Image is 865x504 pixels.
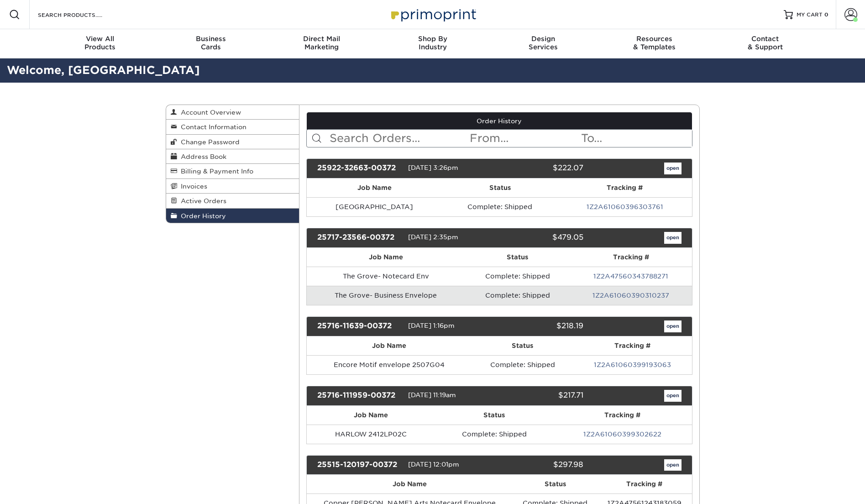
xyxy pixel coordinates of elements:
[177,109,241,116] span: Account Overview
[513,475,597,493] th: Status
[307,355,472,374] td: Encore Motif envelope 2507G04
[435,406,553,425] th: Status
[310,320,408,332] div: 25716-11639-00372
[155,35,266,51] div: Cards
[307,248,465,267] th: Job Name
[465,248,570,267] th: Status
[155,35,266,43] span: Business
[266,29,377,58] a: Direct MailMarketing
[583,430,661,438] a: 1Z2A61060399302622
[155,29,266,58] a: BusinessCards
[797,11,823,19] span: MY CART
[472,355,573,374] td: Complete: Shipped
[408,391,456,399] span: [DATE] 11:19am
[310,390,408,402] div: 25716-111959-00372
[493,320,590,332] div: $218.19
[710,35,821,43] span: Contact
[177,212,226,220] span: Order History
[307,425,435,444] td: HARLOW 2412LP02C
[408,164,458,171] span: [DATE] 3:26pm
[307,112,692,130] a: Order History
[266,35,377,51] div: Marketing
[493,232,590,244] div: $479.05
[664,232,682,244] a: open
[177,197,226,205] span: Active Orders
[310,163,408,174] div: 25922-32663-00372
[177,123,246,131] span: Contact Information
[599,35,710,51] div: & Templates
[177,138,240,146] span: Change Password
[307,475,513,493] th: Job Name
[488,35,599,51] div: Services
[824,11,828,18] span: 0
[307,267,465,286] td: The Grove- Notecard Env
[166,179,299,194] a: Invoices
[166,194,299,208] a: Active Orders
[469,130,580,147] input: From...
[597,475,692,493] th: Tracking #
[587,203,663,210] a: 1Z2A61060396303761
[465,267,570,286] td: Complete: Shipped
[493,390,590,402] div: $217.71
[307,178,442,197] th: Job Name
[166,105,299,120] a: Account Overview
[493,459,590,471] div: $297.98
[177,153,226,160] span: Address Book
[570,248,692,267] th: Tracking #
[310,459,408,471] div: 25515-120197-00372
[408,322,455,329] span: [DATE] 1:16pm
[710,29,821,58] a: Contact& Support
[664,163,682,174] a: open
[594,361,671,368] a: 1Z2A61060399193063
[166,135,299,149] a: Change Password
[553,406,692,425] th: Tracking #
[387,5,478,24] img: Primoprint
[710,35,821,51] div: & Support
[435,425,553,444] td: Complete: Shipped
[307,406,435,425] th: Job Name
[37,9,126,20] input: SEARCH PRODUCTS.....
[408,461,459,468] span: [DATE] 12:01pm
[558,178,692,197] th: Tracking #
[592,292,669,299] a: 1Z2A61060390310237
[45,35,156,43] span: View All
[307,286,465,305] td: The Grove- Business Envelope
[266,35,377,43] span: Direct Mail
[45,35,156,51] div: Products
[664,459,682,471] a: open
[580,130,692,147] input: To...
[573,336,692,355] th: Tracking #
[377,29,488,58] a: Shop ByIndustry
[488,35,599,43] span: Design
[377,35,488,43] span: Shop By
[45,29,156,58] a: View AllProducts
[177,183,207,190] span: Invoices
[664,320,682,332] a: open
[488,29,599,58] a: DesignServices
[166,209,299,223] a: Order History
[599,29,710,58] a: Resources& Templates
[664,390,682,402] a: open
[442,178,558,197] th: Status
[377,35,488,51] div: Industry
[472,336,573,355] th: Status
[166,164,299,178] a: Billing & Payment Info
[599,35,710,43] span: Resources
[307,336,472,355] th: Job Name
[465,286,570,305] td: Complete: Shipped
[329,130,469,147] input: Search Orders...
[166,149,299,164] a: Address Book
[310,232,408,244] div: 25717-23566-00372
[307,197,442,216] td: [GEOGRAPHIC_DATA]
[442,197,558,216] td: Complete: Shipped
[408,233,458,241] span: [DATE] 2:35pm
[593,273,668,280] a: 1Z2A47560343788271
[493,163,590,174] div: $222.07
[166,120,299,134] a: Contact Information
[177,168,253,175] span: Billing & Payment Info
